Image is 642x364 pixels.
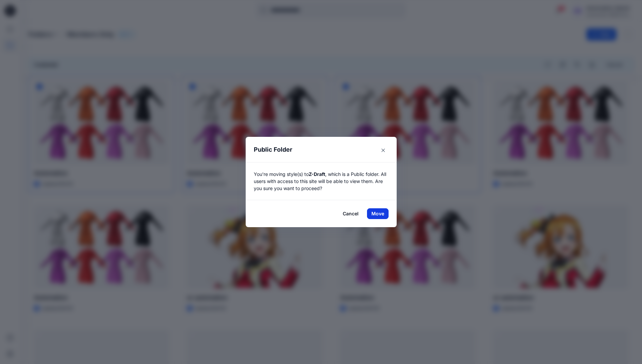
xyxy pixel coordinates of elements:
button: Move [367,208,389,219]
button: Close [378,145,389,156]
strong: Z-Draft [309,171,325,177]
header: Public Folder [246,137,389,162]
p: You're moving style(s) to , which is a Public folder. All users with access to this site will be ... [254,171,389,192]
button: Cancel [338,208,363,219]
